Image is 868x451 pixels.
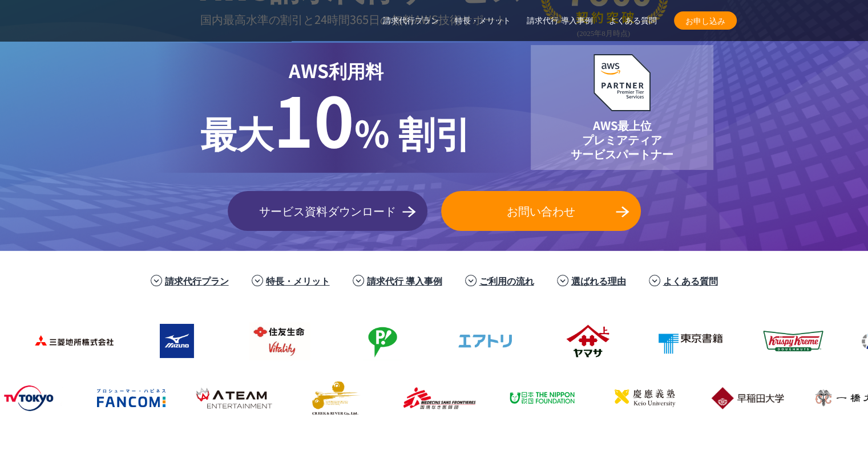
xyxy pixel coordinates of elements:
img: 住友生命保険相互 [230,318,321,364]
a: よくある質問 [663,274,718,287]
a: 選ばれる理由 [571,274,626,287]
img: フジモトHD [333,318,424,364]
img: クリスピー・クリーム・ドーナツ [744,318,835,364]
img: 早稲田大学 [698,375,789,421]
img: 国境なき医師団 [390,375,481,421]
a: 請求代行 導入事例 [527,15,593,27]
a: 請求代行 導入事例 [367,274,442,287]
img: エアトリ [435,318,527,364]
a: お問い合わせ [441,191,641,231]
a: 特長・メリット [455,15,511,27]
a: ご利用の流れ [479,274,534,287]
img: ファンコミュニケーションズ [82,375,173,421]
a: サービス資料ダウンロード [228,191,427,231]
img: AWSプレミアティアサービスパートナー [594,54,651,111]
a: 請求代行プラン [165,274,229,287]
a: 請求代行プラン [383,15,439,27]
p: AWS利用料 [200,56,471,84]
img: 三菱地所 [25,318,116,364]
img: ヤマサ醤油 [538,318,629,364]
img: 慶應義塾 [595,375,687,421]
span: 最大 [200,105,273,158]
img: ミズノ [127,318,219,364]
span: 10 [273,68,354,168]
img: クリーク・アンド・リバー [287,375,378,421]
span: お問い合わせ [441,202,641,220]
img: 東京書籍 [641,318,732,364]
p: AWS最上位 プレミアティア サービスパートナー [571,118,673,161]
a: よくある質問 [609,15,657,27]
img: 日本財団 [492,375,584,421]
a: お申し込み [674,11,737,30]
img: エイチーム [184,375,276,421]
p: % 割引 [200,84,471,159]
p: 国内最高水準の割引と 24時間365日の無料AWS技術サポート [200,10,523,29]
span: サービス資料ダウンロード [228,202,427,220]
a: 特長・メリット [266,274,330,287]
span: お申し込み [674,15,737,27]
